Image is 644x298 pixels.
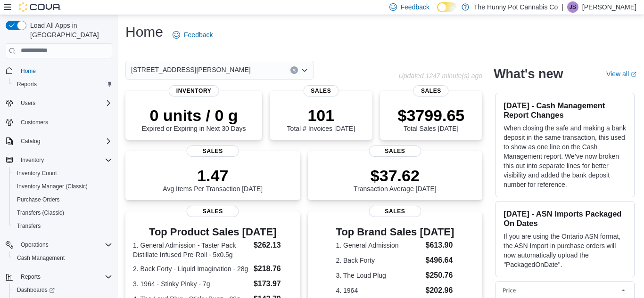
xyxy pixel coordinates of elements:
[567,1,578,13] div: Julia Savidis
[19,2,61,12] img: Cova
[9,167,116,180] button: Inventory Count
[13,79,112,90] span: Reports
[187,145,239,157] span: Sales
[426,255,454,266] dd: $496.64
[17,196,60,203] span: Purchase Orders
[2,115,116,129] button: Customers
[354,166,437,185] p: $37.62
[9,78,116,91] button: Reports
[17,209,64,217] span: Transfers (Classic)
[13,181,112,192] span: Inventory Manager (Classic)
[17,222,41,230] span: Transfers
[17,97,39,109] button: Users
[397,106,464,125] p: $3799.65
[187,206,239,217] span: Sales
[133,241,250,259] dt: 1. General Admission - Taster Pack Distillate Infused Pre-Roll - 5x0.5g
[133,226,293,238] h3: Top Product Sales [DATE]
[17,271,112,282] span: Reports
[354,166,437,193] div: Transaction Average [DATE]
[13,284,58,296] a: Dashboards
[369,145,421,157] span: Sales
[401,2,429,12] span: Feedback
[426,240,454,251] dd: $613.90
[125,23,163,41] h1: Home
[131,64,251,75] span: [STREET_ADDRESS][PERSON_NAME]
[336,286,421,295] dt: 4. 1964
[336,226,454,238] h3: Top Brand Sales [DATE]
[21,137,40,145] span: Catalog
[2,238,116,251] button: Operations
[2,97,116,110] button: Users
[17,65,112,77] span: Home
[9,283,116,297] a: Dashboards
[336,271,421,280] dt: 3. The Loud Plug
[17,65,40,77] a: Home
[9,206,116,219] button: Transfers (Classic)
[303,85,339,97] span: Sales
[254,240,293,251] dd: $262.13
[437,2,457,12] input: Dark Mode
[13,194,112,205] span: Purchase Orders
[287,106,355,125] p: 101
[504,101,627,120] h3: [DATE] - Cash Management Report Changes
[17,239,112,250] span: Operations
[254,263,293,274] dd: $218.76
[17,116,112,128] span: Customers
[169,25,216,44] a: Feedback
[13,79,41,90] a: Reports
[397,106,464,132] div: Total Sales [DATE]
[184,30,213,40] span: Feedback
[570,1,576,13] span: JS
[426,270,454,281] dd: $250.76
[133,264,250,274] dt: 2. Back Forty - Liquid Imagination - 28g
[142,106,246,132] div: Expired or Expiring in Next 30 Days
[17,183,88,190] span: Inventory Manager (Classic)
[13,252,68,264] a: Cash Management
[413,85,449,97] span: Sales
[9,193,116,206] button: Purchase Orders
[504,209,627,228] h3: [DATE] - ASN Imports Packaged On Dates
[2,64,116,78] button: Home
[169,85,219,97] span: Inventory
[474,1,558,13] p: The Hunny Pot Cannabis Co
[290,66,298,74] button: Clear input
[13,284,112,296] span: Dashboards
[426,285,454,296] dd: $202.96
[2,135,116,148] button: Catalog
[17,239,52,250] button: Operations
[163,166,263,185] p: 1.47
[13,181,91,192] a: Inventory Manager (Classic)
[17,136,44,147] button: Catalog
[17,81,37,88] span: Reports
[561,1,563,13] p: |
[504,232,627,269] p: If you are using the Ontario ASN format, the ASN Import in purchase orders will now automatically...
[9,180,116,193] button: Inventory Manager (Classic)
[254,278,293,290] dd: $173.97
[606,70,636,78] a: View allExternal link
[17,286,55,294] span: Dashboards
[13,207,68,218] a: Transfers (Classic)
[17,136,112,147] span: Catalog
[21,156,44,164] span: Inventory
[2,270,116,283] button: Reports
[2,153,116,167] button: Inventory
[399,72,482,80] p: Updated 1247 minute(s) ago
[369,206,421,217] span: Sales
[9,219,116,233] button: Transfers
[13,207,112,218] span: Transfers (Classic)
[17,97,112,109] span: Users
[13,168,61,179] a: Inventory Count
[21,241,49,249] span: Operations
[13,168,112,179] span: Inventory Count
[17,169,57,177] span: Inventory Count
[504,123,627,189] p: When closing the safe and making a bank deposit in the same transaction, this used to show as one...
[17,154,48,166] button: Inventory
[17,154,112,166] span: Inventory
[336,256,421,265] dt: 2. Back Forty
[301,66,308,74] button: Open list of options
[13,220,112,232] span: Transfers
[582,1,636,13] p: [PERSON_NAME]
[21,119,48,126] span: Customers
[142,106,246,125] p: 0 units / 0 g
